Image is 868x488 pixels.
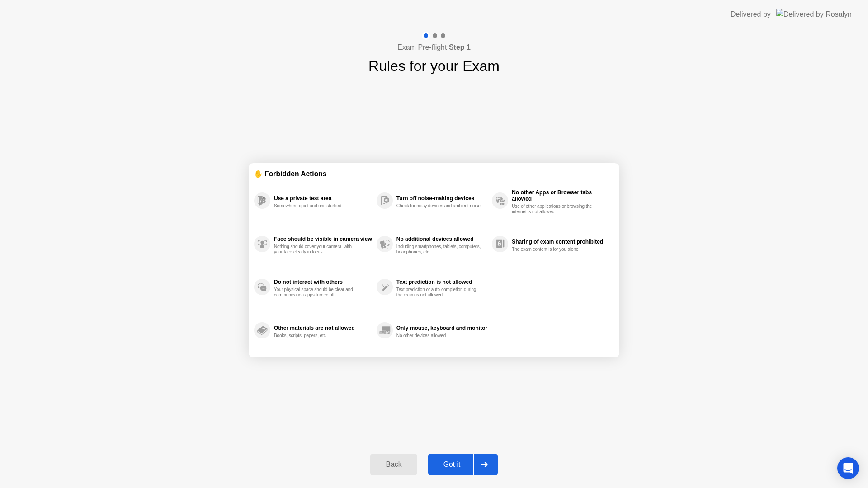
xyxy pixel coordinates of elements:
[274,325,372,331] div: Other materials are not allowed
[512,239,609,245] div: Sharing of exam content prohibited
[396,236,487,242] div: No additional devices allowed
[397,42,471,53] h4: Exam Pre-flight:
[274,287,359,298] div: Your physical space should be clear and communication apps turned off
[512,189,609,202] div: No other Apps or Browser tabs allowed
[428,454,498,475] button: Got it
[512,204,597,215] div: Use of other applications or browsing the internet is not allowed
[837,457,859,479] div: Open Intercom Messenger
[373,460,414,469] div: Back
[396,279,487,285] div: Text prediction is not allowed
[396,195,487,202] div: Turn off noise-making devices
[274,279,372,285] div: Do not interact with others
[368,55,500,77] h1: Rules for your Exam
[731,9,771,20] div: Delivered by
[274,195,372,202] div: Use a private test area
[396,333,482,338] div: No other devices allowed
[396,244,482,255] div: Including smartphones, tablets, computers, headphones, etc.
[449,43,471,51] b: Step 1
[370,454,417,475] button: Back
[396,287,482,298] div: Text prediction or auto-completion during the exam is not allowed
[254,169,614,179] div: ✋ Forbidden Actions
[274,236,372,242] div: Face should be visible in camera view
[431,460,473,469] div: Got it
[396,325,487,331] div: Only mouse, keyboard and monitor
[274,203,359,209] div: Somewhere quiet and undisturbed
[776,9,852,19] img: Delivered by Rosalyn
[396,203,482,209] div: Check for noisy devices and ambient noise
[512,247,597,252] div: The exam content is for you alone
[274,333,359,338] div: Books, scripts, papers, etc
[274,244,359,255] div: Nothing should cover your camera, with your face clearly in focus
